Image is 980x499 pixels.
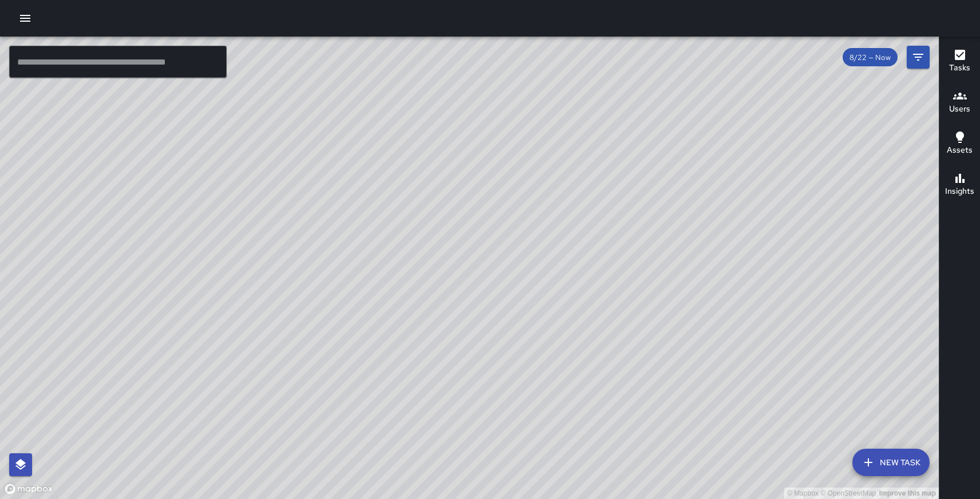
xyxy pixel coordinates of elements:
h6: Tasks [949,62,970,74]
h6: Users [949,103,970,115]
button: Filters [907,46,930,69]
button: Insights [939,165,980,206]
span: 8/22 — Now [843,53,898,62]
button: Assets [939,123,980,165]
button: New Task [852,449,930,476]
button: Tasks [939,41,980,82]
h6: Assets [947,144,973,157]
h6: Insights [945,185,974,198]
button: Users [939,82,980,123]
